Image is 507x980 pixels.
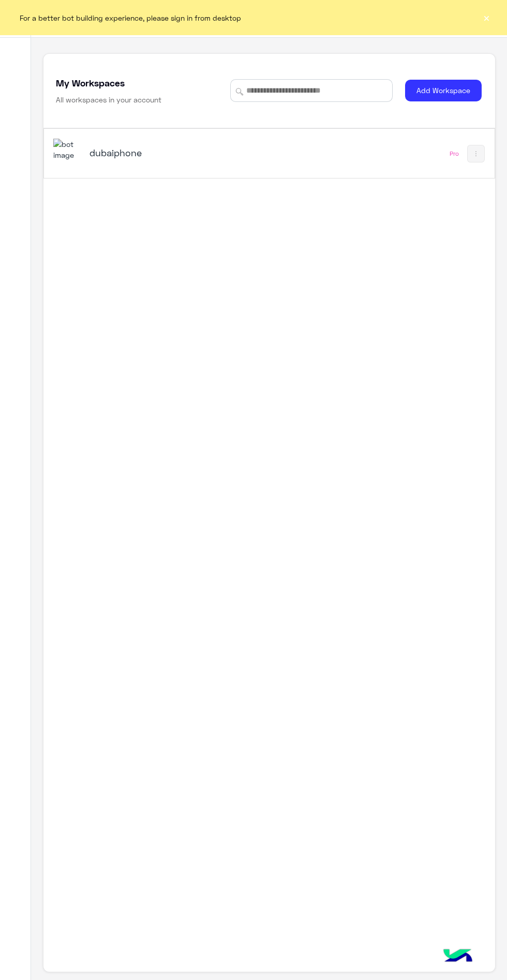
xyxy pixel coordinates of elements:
h5: dubaiphone [90,146,245,159]
h5: My Workspaces [56,77,125,89]
div: Pro [450,150,459,158]
h6: All workspaces in your account [56,95,161,105]
span: For a better bot building experience, please sign in from desktop [20,12,241,23]
button: Add Workspace [405,80,482,101]
img: 1403182699927242 [53,139,81,161]
img: hulul-logo.png [440,939,476,975]
button: × [481,12,491,23]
